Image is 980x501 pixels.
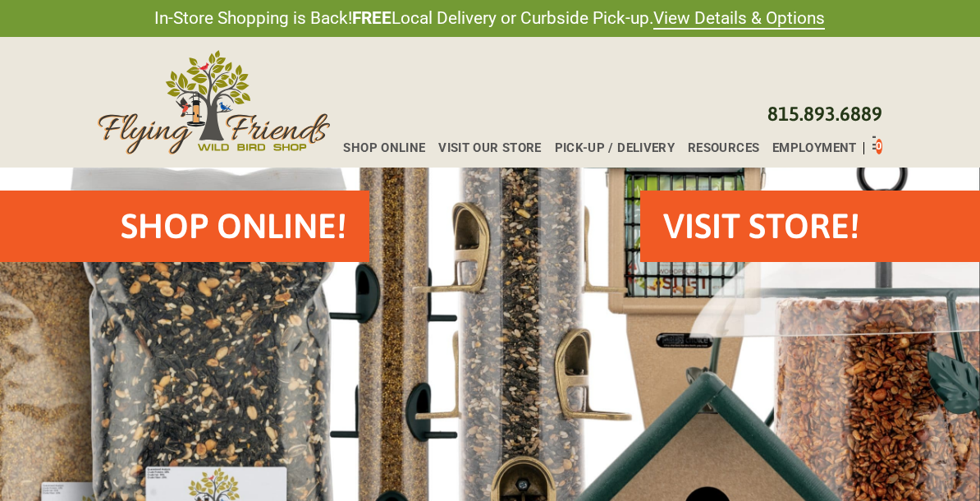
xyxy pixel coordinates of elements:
a: 815.893.6889 [767,103,882,125]
span: Employment [772,142,857,154]
a: Pick-up / Delivery [542,142,675,154]
span: Visit Our Store [438,142,542,154]
h2: VISIT STORE! [663,202,859,250]
span: Shop Online [343,142,425,154]
a: Resources [675,142,759,154]
img: Flying Friends Wild Bird Shop Logo [98,50,330,154]
span: In-Store Shopping is Back! Local Delivery or Curbside Pick-up. [154,7,825,30]
span: Resources [688,142,759,154]
a: Employment [759,142,856,154]
span: 0 [876,140,882,152]
a: Shop Online [330,142,425,154]
span: Pick-up / Delivery [555,142,675,154]
h2: Shop Online! [121,202,346,250]
div: Toggle Off Canvas Content [872,135,876,154]
a: Visit Our Store [425,142,541,154]
strong: FREE [352,8,392,28]
a: View Details & Options [653,8,825,30]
